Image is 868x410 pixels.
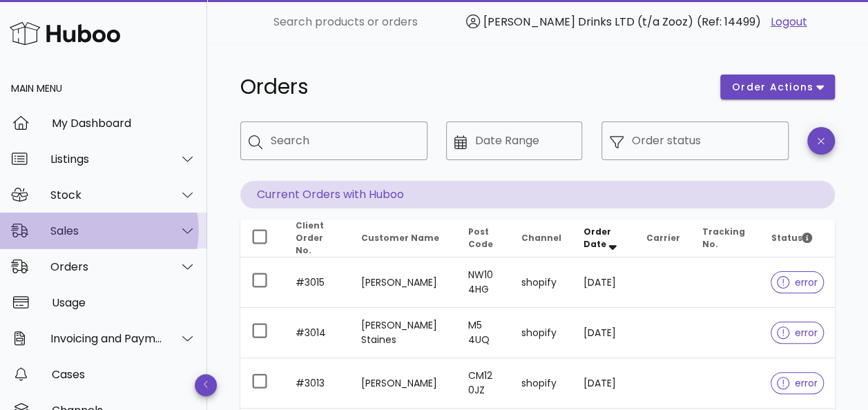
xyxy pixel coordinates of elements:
[457,219,511,257] th: Post Code
[777,378,818,388] span: error
[240,181,835,208] p: Current Orders with Huboo
[572,257,635,308] td: [DATE]
[10,19,120,48] img: Huboo Logo
[702,226,744,250] span: Tracking No.
[731,80,814,95] span: order actions
[284,257,350,308] td: #3015
[50,260,163,273] div: Orders
[510,308,572,358] td: shopify
[720,75,835,99] button: order actions
[697,14,761,30] span: (Ref: 14499)
[284,358,350,409] td: #3013
[510,358,572,409] td: shopify
[646,232,679,244] span: Carrier
[771,14,807,30] a: Logout
[284,219,350,257] th: Client Order No.
[361,232,439,244] span: Customer Name
[457,308,511,358] td: M5 4UQ
[691,219,760,257] th: Tracking No.
[572,358,635,409] td: [DATE]
[50,224,163,237] div: Sales
[572,308,635,358] td: [DATE]
[350,257,457,308] td: [PERSON_NAME]
[468,226,493,250] span: Post Code
[50,332,163,345] div: Invoicing and Payments
[50,188,163,202] div: Stock
[52,296,196,309] div: Usage
[510,257,572,308] td: shopify
[50,153,163,166] div: Listings
[771,232,812,244] span: Status
[284,308,350,358] td: #3014
[635,219,691,257] th: Carrier
[350,308,457,358] td: [PERSON_NAME] Staines
[457,358,511,409] td: CM12 0JZ
[510,219,572,257] th: Channel
[240,75,704,99] h1: Orders
[572,219,635,257] th: Order Date: Sorted descending. Activate to remove sorting.
[350,219,457,257] th: Customer Name
[52,117,196,130] div: My Dashboard
[584,226,611,250] span: Order Date
[296,219,324,256] span: Client Order No.
[777,328,818,338] span: error
[350,358,457,409] td: [PERSON_NAME]
[777,277,818,287] span: error
[52,368,196,381] div: Cases
[483,14,693,30] span: [PERSON_NAME] Drinks LTD (t/a Zooz)
[521,232,561,244] span: Channel
[457,257,511,308] td: NW10 4HG
[760,219,835,257] th: Status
